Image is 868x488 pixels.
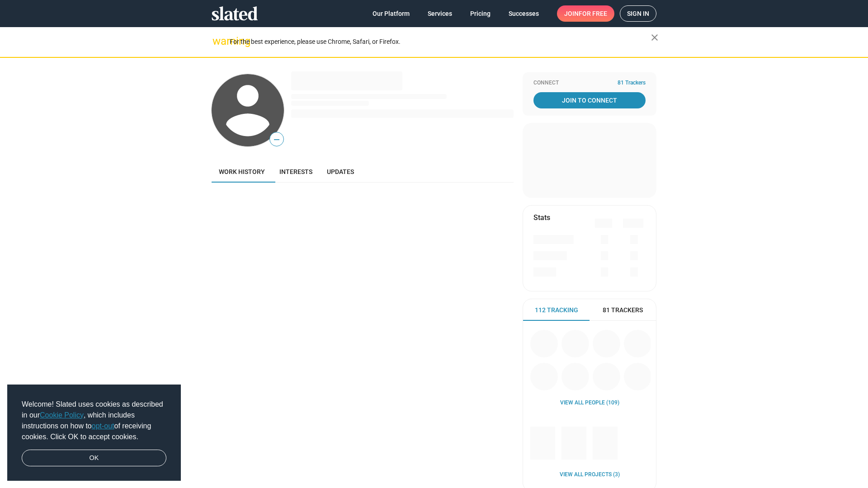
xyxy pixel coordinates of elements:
span: Pricing [470,5,491,22]
div: cookieconsent [7,385,181,481]
span: Successes [509,5,539,22]
span: Join To Connect [535,92,644,108]
a: Updates [320,161,361,183]
a: Successes [501,5,546,22]
span: 81 Trackers [603,306,643,314]
span: Join [564,5,607,22]
span: Sign in [627,6,649,21]
span: Our Platform [373,5,410,22]
a: dismiss cookie message [22,450,166,467]
a: Cookie Policy [40,411,84,419]
span: Updates [327,168,354,175]
span: 112 Tracking [535,306,578,314]
a: Sign in [620,5,656,22]
mat-icon: warning [212,36,223,47]
span: 81 Trackers [618,80,646,87]
div: Connect [533,80,646,87]
a: Services [420,5,459,22]
a: opt-out [92,422,114,430]
span: — [270,134,283,145]
a: View all People (109) [560,399,619,407]
a: Our Platform [365,5,417,22]
div: For the best experience, please use Chrome, Safari, or Firefox. [230,36,651,48]
span: Welcome! Slated uses cookies as described in our , which includes instructions on how to of recei... [22,399,166,442]
span: for free [579,5,607,22]
a: Work history [212,161,272,183]
a: Interests [272,161,320,183]
span: Services [428,5,452,22]
mat-icon: close [649,32,660,43]
a: Pricing [463,5,498,22]
span: Interests [279,168,312,175]
a: Joinfor free [557,5,614,22]
span: Work history [219,168,265,175]
a: View all Projects (3) [560,471,620,479]
a: Join To Connect [533,92,646,108]
mat-card-title: Stats [533,213,550,222]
